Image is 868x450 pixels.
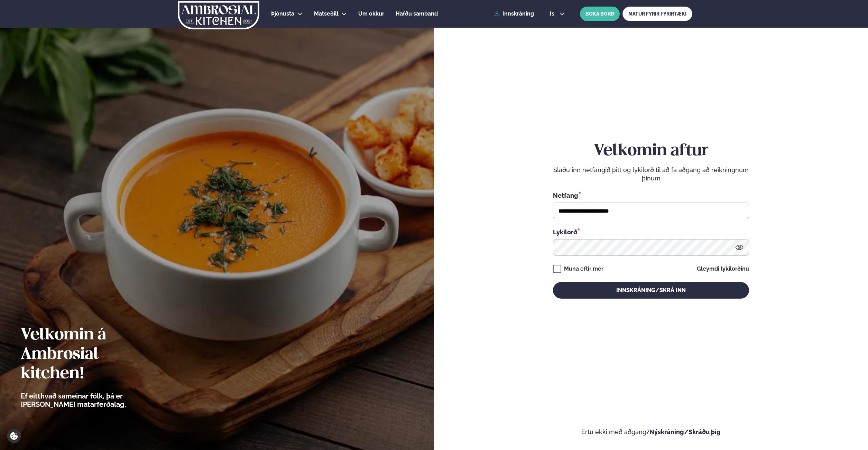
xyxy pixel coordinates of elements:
[396,10,438,18] a: Hafðu samband
[271,10,294,18] a: Þjónusta
[455,428,847,436] p: Ertu ekki með aðgang?
[649,428,721,435] a: Nýskráning/Skráðu þig
[314,10,339,17] span: Matseðill
[553,282,749,299] button: Innskráning/Skrá inn
[177,1,260,29] img: logo
[494,11,534,17] a: Innskráning
[21,326,164,384] h2: Velkomin á Ambrosial kitchen!
[550,11,556,17] span: is
[553,141,749,161] h2: Velkomin aftur
[21,392,164,409] p: Ef eitthvað sameinar fólk, þá er [PERSON_NAME] matarferðalag.
[553,166,749,182] p: Sláðu inn netfangið þitt og lykilorð til að fá aðgang að reikningnum þínum
[622,7,692,21] a: MATUR FYRIR FYRIRTÆKI
[271,10,294,17] span: Þjónusta
[697,266,749,272] a: Gleymdi lykilorðinu
[580,7,620,21] button: BÓKA BORÐ
[553,227,749,236] div: Lykilorð
[314,10,339,18] a: Matseðill
[544,11,570,17] button: is
[358,10,384,18] a: Um okkur
[7,429,21,443] a: Cookie settings
[358,10,384,17] span: Um okkur
[396,10,438,17] span: Hafðu samband
[553,191,749,200] div: Netfang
